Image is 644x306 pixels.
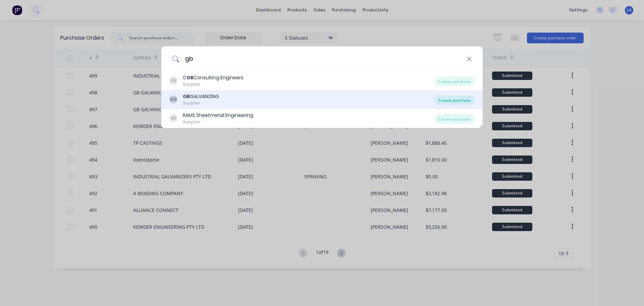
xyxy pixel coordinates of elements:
div: CE [169,77,177,85]
div: Create purchase [434,77,475,86]
b: GB [183,93,190,100]
div: C Consulting Engineers [183,74,244,81]
b: GB [186,74,194,81]
div: Supplier [183,81,244,87]
input: Enter a supplier name to create a new order... [179,46,467,72]
div: GALVANIZING [183,93,219,100]
div: Supplier [183,100,219,106]
div: Create purchase [434,114,475,124]
div: RE [169,114,177,122]
div: Create purchase [434,95,475,105]
div: Supplier [183,119,253,125]
div: RAMS Sheetmetal Engineering [183,112,253,119]
div: GG [169,95,177,103]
